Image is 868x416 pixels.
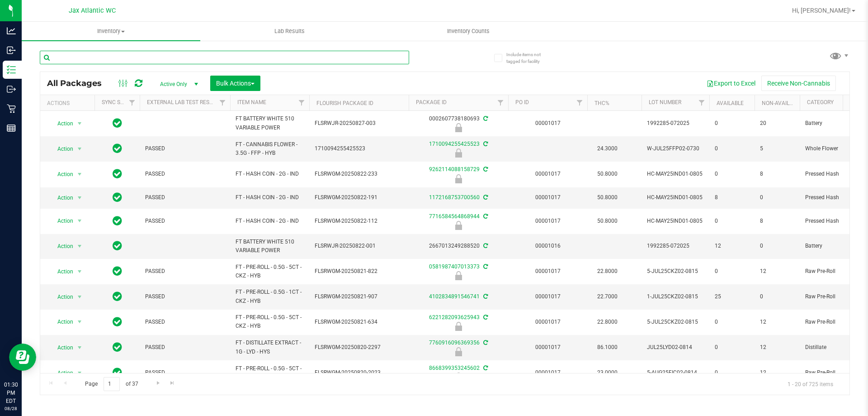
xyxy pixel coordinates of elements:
span: PASSED [145,368,225,377]
a: Inventory Counts [379,22,557,41]
a: Filter [572,95,587,110]
span: W-JUL25FFP02-0730 [647,144,704,153]
span: select [74,367,85,379]
div: Actions [47,100,91,106]
a: Go to the last page [166,377,179,389]
span: Action [49,215,74,227]
span: FT - PRE-ROLL - 0.5G - 5CT - FIC - HYB [236,364,304,382]
div: 0002607738180693 [407,115,509,132]
a: 00001016 [535,243,561,249]
span: 0 [715,217,749,225]
a: Item Name [237,99,266,105]
span: In Sync [113,316,122,328]
a: 00001017 [535,319,561,325]
span: FT - HASH COIN - 2G - IND [236,217,304,225]
span: 20 [760,119,794,128]
span: FT - HASH COIN - 2G - IND [236,193,304,202]
span: 0 [715,119,749,128]
span: HC-MAY25IND01-0805 [647,217,704,225]
span: PASSED [145,318,225,326]
span: Action [49,316,74,328]
span: In Sync [113,265,122,277]
span: In Sync [113,290,122,303]
span: 22.7000 [593,290,622,303]
div: Newly Received [407,123,509,132]
span: Jax Atlantic WC [69,7,116,14]
span: PASSED [145,292,225,301]
span: FLSRWGM-20250820-2023 [315,368,403,377]
span: In Sync [113,191,122,204]
span: 86.1000 [593,341,622,354]
span: 0 [760,292,794,301]
span: HC-MAY25IND01-0805 [647,193,704,202]
span: Action [49,143,74,155]
span: 0 [760,193,794,202]
span: HC-MAY25IND01-0805 [647,170,704,178]
span: FT - DISTILLATE EXTRACT - 1G - LYD - HYS [236,339,304,356]
span: Sync from Compliance System [482,365,488,371]
a: 00001017 [535,194,561,201]
iframe: Resource center [9,344,36,371]
span: Page of 37 [77,377,146,391]
a: 00001017 [535,369,561,376]
a: 00001017 [535,171,561,177]
a: Sync Status [102,99,137,105]
input: Search Package ID, Item Name, SKU, Lot or Part Number... [40,51,409,64]
span: 25 [715,292,749,301]
span: 50.8000 [593,215,622,228]
a: Inventory [22,22,200,41]
span: In Sync [113,366,122,379]
a: Filter [125,95,140,110]
a: Go to the next page [151,377,165,389]
div: 2667013249288520 [407,242,509,250]
span: FLSRWGM-20250822-112 [315,217,403,225]
inline-svg: Inbound [7,46,16,55]
a: External Lab Test Result [147,99,218,105]
span: Inventory Counts [435,27,502,35]
p: 08/28 [4,405,18,412]
span: Inventory [22,27,200,35]
inline-svg: Analytics [7,26,16,35]
span: 0 [715,368,749,377]
span: FT - PRE-ROLL - 0.5G - 5CT - CKZ - HYB [236,313,304,330]
span: select [74,316,85,328]
span: In Sync [113,142,122,155]
span: 0 [760,242,794,250]
span: PASSED [145,144,225,153]
span: In Sync [113,341,122,354]
span: select [74,240,85,253]
inline-svg: Retail [7,104,16,113]
span: 1992285-072025 [647,242,704,250]
span: 1992285-072025 [647,119,704,128]
span: 12 [760,368,794,377]
span: 22.8000 [593,265,622,278]
a: PO ID [515,99,529,105]
div: Newly Received [407,221,509,230]
span: Sync from Compliance System [482,115,488,122]
span: 12 [760,267,794,276]
span: In Sync [113,167,122,180]
span: 24.3000 [593,142,622,155]
span: FT BATTERY WHITE 510 VARIABLE POWER [236,115,304,132]
span: Bulk Actions [216,80,255,87]
span: 0 [715,144,749,153]
a: Available [717,100,744,106]
span: 5 [760,144,794,153]
a: 7760916096369356 [429,339,480,346]
span: FLSRWGM-20250822-191 [315,193,403,202]
span: Sync from Compliance System [482,293,488,300]
span: select [74,265,85,278]
a: Lab Results [200,22,379,41]
span: Sync from Compliance System [482,263,488,270]
a: 1172168753700560 [429,194,480,201]
inline-svg: Inventory [7,65,16,74]
span: Sync from Compliance System [482,243,488,249]
a: 00001017 [535,120,561,126]
span: Sync from Compliance System [482,141,488,147]
span: Sync from Compliance System [482,339,488,346]
span: Action [49,240,74,253]
a: 6221282093625943 [429,314,480,320]
inline-svg: Reports [7,124,16,133]
span: select [74,341,85,354]
a: Filter [694,95,709,110]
